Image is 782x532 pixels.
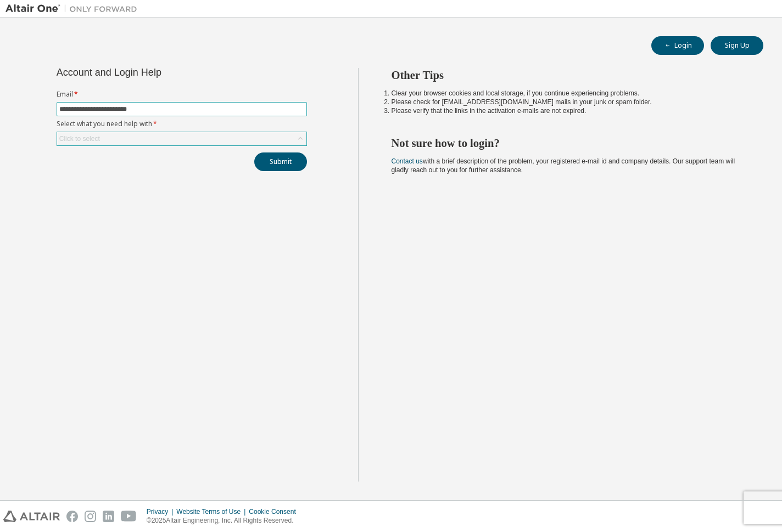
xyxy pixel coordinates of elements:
[392,157,423,165] a: Contact us
[392,89,744,98] li: Clear your browser cookies and local storage, if you continue experiencing problems.
[57,132,306,145] div: Click to select
[249,507,302,516] div: Cookie Consent
[147,516,303,525] p: © 2025 Altair Engineering, Inc. All Rights Reserved.
[57,90,307,99] label: Email
[121,511,137,522] img: youtube.svg
[103,511,114,522] img: linkedin.svg
[85,511,96,522] img: instagram.svg
[57,120,307,128] label: Select what you need help with
[5,3,143,14] img: Altair One
[254,152,307,171] button: Submit
[59,134,100,143] div: Click to select
[57,68,257,77] div: Account and Login Help
[176,507,249,516] div: Website Terms of Use
[392,157,735,174] span: with a brief description of the problem, your registered e-mail id and company details. Our suppo...
[147,507,176,516] div: Privacy
[392,106,744,115] li: Please verify that the links in the activation e-mails are not expired.
[651,36,704,55] button: Login
[3,511,60,522] img: altair_logo.svg
[392,68,744,82] h2: Other Tips
[392,136,744,150] h2: Not sure how to login?
[66,511,78,522] img: facebook.svg
[392,98,744,106] li: Please check for [EMAIL_ADDRESS][DOMAIN_NAME] mails in your junk or spam folder.
[711,36,763,55] button: Sign Up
